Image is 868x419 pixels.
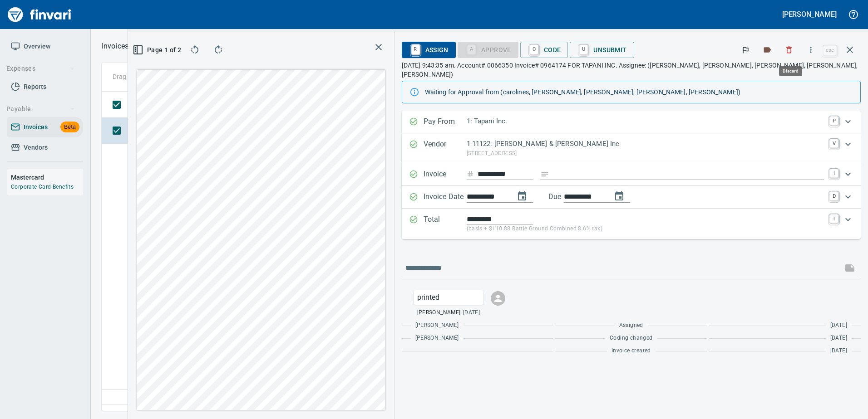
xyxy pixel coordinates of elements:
[102,41,128,52] p: Invoices
[7,117,83,137] a: InvoicesBeta
[570,42,634,58] button: UUnsubmit
[5,4,74,25] img: Finvari
[829,139,838,148] a: V
[414,290,484,305] div: Click for options
[540,170,549,179] svg: Invoice description
[530,44,538,54] a: C
[511,185,533,207] button: change date
[417,292,480,303] p: printed
[463,308,480,317] span: [DATE]
[829,169,838,178] a: I
[3,101,79,117] button: Payable
[801,40,821,60] button: More
[425,84,853,100] div: Waiting for Approval from (carolines, [PERSON_NAME], [PERSON_NAME], [PERSON_NAME], [PERSON_NAME])
[424,169,467,180] p: Invoice
[7,36,83,57] a: Overview
[415,334,459,343] span: [PERSON_NAME]
[608,185,630,207] button: change due date
[467,149,824,158] p: [STREET_ADDRESS]
[3,60,79,77] button: Expenses
[402,133,861,163] div: Expand
[458,45,518,53] div: Coding Required
[528,42,561,58] span: Code
[735,40,755,60] button: Flag
[424,116,467,128] p: Pay From
[757,40,777,60] button: Labels
[579,44,588,54] a: U
[424,139,467,158] p: Vendor
[612,346,651,356] span: Invoice created
[11,172,83,182] h6: Mastercard
[24,81,46,93] span: Reports
[24,122,48,133] span: Invoices
[780,7,839,21] button: [PERSON_NAME]
[417,308,461,317] span: [PERSON_NAME]
[577,42,626,58] span: Unsubmit
[830,321,847,330] span: [DATE]
[415,321,459,330] span: [PERSON_NAME]
[548,191,592,202] p: Due
[6,63,75,74] span: Expenses
[520,42,568,58] button: CCode
[411,44,420,54] a: R
[24,142,48,153] span: Vendors
[113,72,246,81] p: Drag a column heading here to group the table
[6,103,75,115] span: Payable
[24,41,50,52] span: Overview
[467,139,824,149] p: 1-11122: [PERSON_NAME] & [PERSON_NAME] Inc
[830,334,847,343] span: [DATE]
[102,41,128,52] nav: breadcrumb
[402,186,861,209] div: Expand
[409,42,449,58] span: Assign
[829,116,838,125] a: P
[402,61,861,79] p: [DATE] 9:43:35 am. Account# 0066350 Invoice# 0964174 FOR TAPANI INC. Assignee: ([PERSON_NAME], [P...
[829,214,838,223] a: T
[467,169,474,180] svg: Invoice number
[7,137,83,158] a: Vendors
[619,321,643,330] span: Assigned
[829,191,838,200] a: D
[7,77,83,97] a: Reports
[402,42,456,58] button: RAssign
[402,111,861,133] div: Expand
[139,44,177,56] span: Page 1 of 2
[610,334,653,343] span: Coding changed
[60,122,79,132] span: Beta
[839,257,861,279] span: This records your message into the invoice and notifies anyone mentioned
[402,209,861,239] div: Expand
[467,116,824,127] p: 1: Tapani Inc.
[424,191,467,203] p: Invoice Date
[823,45,837,55] a: esc
[11,184,74,190] a: Corporate Card Benefits
[135,42,180,58] button: Page 1 of 2
[782,10,837,19] h5: [PERSON_NAME]
[821,39,861,61] span: Close invoice
[830,346,847,356] span: [DATE]
[402,163,861,186] div: Expand
[467,224,824,234] p: (basis + $110.88 Battle Ground Combined 8.6% tax)
[424,214,467,234] p: Total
